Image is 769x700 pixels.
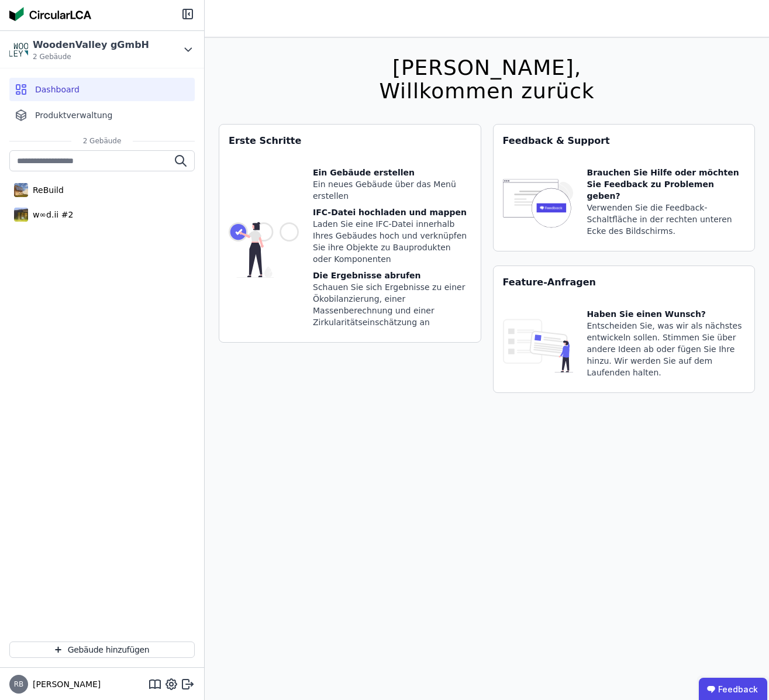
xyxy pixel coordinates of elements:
[494,125,755,157] div: Feedback & Support
[35,84,80,95] span: Dashboard
[313,270,471,281] div: Die Ergebnisse abrufen
[14,205,28,224] img: w∞d.ii #2
[28,209,73,220] div: w∞d.ii #2
[379,80,594,103] div: Willkommen zurück
[587,320,746,378] div: Entscheiden Sie, was wir als nächstes entwickeln sollen. Stimmen Sie über andere Ideen ab oder fü...
[379,56,594,80] div: [PERSON_NAME],
[9,642,195,658] button: Gebäude hinzufügen
[28,678,101,690] span: [PERSON_NAME]
[35,109,112,121] span: Produktverwaltung
[313,167,471,178] div: Ein Gebäude erstellen
[33,52,149,61] span: 2 Gebäude
[9,40,28,59] img: WoodenValley gGmbH
[14,681,24,688] span: RB
[503,167,573,242] img: feedback-icon-HCTs5lye.svg
[494,266,755,299] div: Feature-Anfragen
[587,308,746,320] div: Haben Sie einen Wunsch?
[9,7,91,21] img: Concular
[587,167,746,202] div: Brauchen Sie Hilfe oder möchten Sie Feedback zu Problemen geben?
[313,218,471,265] div: Laden Sie eine IFC-Datei innerhalb Ihres Gebäudes hoch und verknüpfen Sie ihre Objekte zu Bauprod...
[71,136,133,146] span: 2 Gebäude
[33,38,149,52] div: WoodenValley gGmbH
[313,281,471,328] div: Schauen Sie sich Ergebnisse zu einer Ökobilanzierung, einer Massenberechnung und einer Zirkularit...
[28,184,64,196] div: ReBuild
[313,206,471,218] div: IFC-Datei hochladen und mappen
[219,125,481,157] div: Erste Schritte
[587,202,746,237] div: Verwenden Sie die Feedback-Schaltfläche in der rechten unteren Ecke des Bildschirms.
[503,308,573,383] img: feature_request_tile-UiXE1qGU.svg
[14,181,28,199] img: ReBuild
[313,178,471,202] div: Ein neues Gebäude über das Menü erstellen
[229,167,299,333] img: getting_started_tile-DrF_GRSv.svg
